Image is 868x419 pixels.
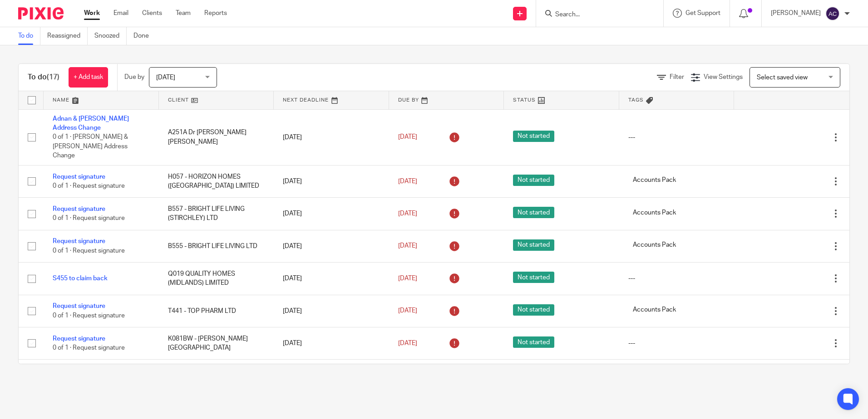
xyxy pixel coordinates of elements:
[159,327,274,359] td: K081BW - [PERSON_NAME][GEOGRAPHIC_DATA]
[133,27,156,45] a: Done
[398,340,417,346] span: [DATE]
[513,207,554,218] span: Not started
[274,295,389,327] td: [DATE]
[53,238,105,244] a: Request signature
[513,175,554,186] span: Not started
[628,304,681,316] span: Accounts Pack
[159,109,274,165] td: A251A Dr [PERSON_NAME] [PERSON_NAME]
[274,165,389,197] td: [DATE]
[513,131,554,142] span: Not started
[398,178,417,185] span: [DATE]
[159,230,274,262] td: B555 - BRIGHT LIFE LIVING LTD
[53,215,125,222] span: 0 of 1 · Request signature
[628,239,681,251] span: Accounts Pack
[53,336,105,342] a: Request signature
[274,263,389,295] td: [DATE]
[628,175,681,186] span: Accounts Pack
[53,174,105,180] a: Request signature
[53,206,105,212] a: Request signature
[628,274,725,283] div: ---
[628,97,644,102] span: Tags
[159,165,274,197] td: H057 - HORIZON HOMES ([GEOGRAPHIC_DATA]) LIMITED
[704,74,743,80] span: View Settings
[686,10,720,16] span: Get Support
[53,312,125,319] span: 0 of 1 · Request signature
[628,207,681,218] span: Accounts Pack
[670,74,684,80] span: Filter
[53,134,128,159] span: 0 of 1 · [PERSON_NAME] & [PERSON_NAME] Address Change
[825,6,840,21] img: svg%3E
[53,183,125,189] span: 0 of 1 · Request signature
[274,198,389,230] td: [DATE]
[274,230,389,262] td: [DATE]
[113,9,128,18] a: Email
[69,67,108,88] a: + Add task
[513,336,554,348] span: Not started
[53,345,125,351] span: 0 of 1 · Request signature
[124,73,144,82] p: Due by
[47,27,88,45] a: Reassigned
[398,275,417,282] span: [DATE]
[771,9,821,18] p: [PERSON_NAME]
[274,360,389,392] td: [DATE]
[53,248,125,254] span: 0 of 1 · Request signature
[84,9,100,18] a: Work
[18,7,64,19] img: Pixie
[554,11,636,19] input: Search
[176,9,191,18] a: Team
[398,134,417,140] span: [DATE]
[398,243,417,249] span: [DATE]
[274,327,389,359] td: [DATE]
[159,263,274,295] td: Q019 QUALITY HOMES (MIDLANDS) LIMITED
[94,27,127,45] a: Snoozed
[757,74,808,81] span: Select saved view
[398,210,417,217] span: [DATE]
[628,339,725,348] div: ---
[53,116,129,131] a: Adnan & [PERSON_NAME] Address Change
[159,198,274,230] td: B557 - BRIGHT LIFE LIVING (STIRCHLEY) LTD
[142,9,162,18] a: Clients
[156,74,175,81] span: [DATE]
[47,73,59,81] span: (17)
[159,295,274,327] td: T441 - TOP PHARM LTD
[18,27,40,45] a: To do
[274,109,389,165] td: [DATE]
[159,360,274,392] td: J223 [PERSON_NAME] Ltd
[53,275,108,282] a: S455 to claim back
[513,304,554,316] span: Not started
[628,133,725,142] div: ---
[513,272,554,283] span: Not started
[28,73,59,82] h1: To do
[53,303,105,309] a: Request signature
[398,308,417,314] span: [DATE]
[513,239,554,251] span: Not started
[204,9,227,18] a: Reports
